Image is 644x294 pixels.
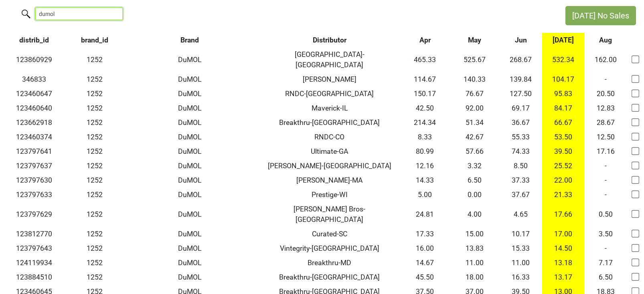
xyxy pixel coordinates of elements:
[500,270,542,285] td: 16.33
[500,227,542,242] td: 10.17
[68,187,121,202] td: 1252
[68,270,121,285] td: 1252
[450,202,500,227] td: 4.00
[121,242,259,256] td: DuMOL
[584,101,627,115] td: 12.83
[68,101,121,115] td: 1252
[121,173,259,187] td: DuMOL
[68,130,121,144] td: 1252
[500,33,542,47] th: Jun: activate to sort column ascending
[565,6,636,25] button: [DATE] No Sales
[542,47,585,72] td: 532.34
[68,227,121,242] td: 1252
[259,101,400,115] td: Maverick-IL
[584,72,627,87] td: -
[259,72,400,87] td: [PERSON_NAME]
[450,159,500,173] td: 3.32
[584,242,627,256] td: -
[400,115,450,130] td: 214.34
[627,33,644,47] th: &nbsp;: activate to sort column ascending
[542,159,585,173] td: 25.52
[542,173,585,187] td: 22.00
[121,115,259,130] td: DuMOL
[400,33,450,47] th: Apr: activate to sort column ascending
[450,270,500,285] td: 18.00
[121,72,259,87] td: DuMOL
[400,159,450,173] td: 12.16
[542,130,585,144] td: 53.50
[68,144,121,159] td: 1252
[450,242,500,256] td: 13.83
[450,101,500,115] td: 92.00
[400,87,450,101] td: 150.17
[121,87,259,101] td: DuMOL
[500,115,542,130] td: 36.67
[259,270,400,285] td: Breakthru-[GEOGRAPHIC_DATA]
[584,202,627,227] td: 0.50
[450,33,500,47] th: May: activate to sort column ascending
[584,144,627,159] td: 17.16
[450,173,500,187] td: 6.50
[68,115,121,130] td: 1252
[400,47,450,72] td: 465.33
[584,270,627,285] td: 6.50
[542,227,585,242] td: 17.00
[542,242,585,256] td: 14.50
[542,270,585,285] td: 13.17
[259,256,400,270] td: Breakthru-MD
[450,47,500,72] td: 525.67
[584,33,627,47] th: Aug: activate to sort column ascending
[500,187,542,202] td: 37.67
[68,47,121,72] td: 1252
[121,227,259,242] td: DuMOL
[400,242,450,256] td: 16.00
[68,87,121,101] td: 1252
[400,202,450,227] td: 24.81
[500,87,542,101] td: 127.50
[259,33,400,47] th: Distributor: activate to sort column ascending
[542,202,585,227] td: 17.66
[259,202,400,227] td: [PERSON_NAME] Bros-[GEOGRAPHIC_DATA]
[259,115,400,130] td: Breakthru-[GEOGRAPHIC_DATA]
[121,187,259,202] td: DuMOL
[542,115,585,130] td: 66.67
[500,47,542,72] td: 268.67
[450,144,500,159] td: 57.66
[500,173,542,187] td: 37.33
[400,72,450,87] td: 114.67
[450,130,500,144] td: 42.67
[68,72,121,87] td: 1252
[121,144,259,159] td: DuMOL
[450,72,500,87] td: 140.33
[584,227,627,242] td: 3.50
[584,130,627,144] td: 12.50
[584,47,627,72] td: 162.00
[400,130,450,144] td: 8.33
[542,256,585,270] td: 13.18
[584,173,627,187] td: -
[259,144,400,159] td: Ultimate-GA
[259,87,400,101] td: RNDC-[GEOGRAPHIC_DATA]
[121,130,259,144] td: DuMOL
[450,227,500,242] td: 15.00
[400,144,450,159] td: 80.99
[500,256,542,270] td: 11.00
[500,242,542,256] td: 15.33
[584,159,627,173] td: -
[68,33,121,47] th: brand_id: activate to sort column ascending
[259,173,400,187] td: [PERSON_NAME]-MA
[542,72,585,87] td: 104.17
[500,159,542,173] td: 8.50
[584,187,627,202] td: -
[259,227,400,242] td: Curated-SC
[259,187,400,202] td: Prestige-WI
[259,130,400,144] td: RNDC-CO
[400,227,450,242] td: 17.33
[400,173,450,187] td: 14.33
[500,101,542,115] td: 69.17
[121,202,259,227] td: DuMOL
[121,47,259,72] td: DuMOL
[542,87,585,101] td: 95.83
[68,202,121,227] td: 1252
[68,173,121,187] td: 1252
